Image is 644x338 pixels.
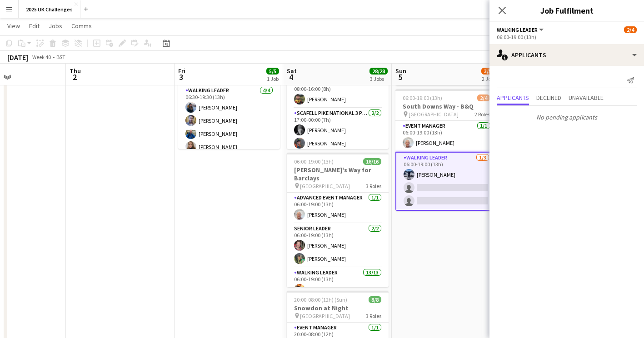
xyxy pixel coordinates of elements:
[266,68,279,75] span: 5/5
[536,94,561,101] span: Declined
[369,68,388,75] span: 28/28
[294,158,334,165] span: 06:00-19:00 (13h)
[294,296,347,303] span: 20:00-08:00 (12h) (Sun)
[489,44,644,66] div: Applicants
[287,304,389,312] h3: Snowdon at Night
[366,183,381,189] span: 3 Roles
[287,67,297,75] span: Sat
[489,109,644,125] p: No pending applicants
[366,313,381,319] span: 3 Roles
[285,72,297,82] span: 4
[481,68,494,75] span: 3/5
[287,224,389,268] app-card-role: Senior Leader2/206:00-19:00 (13h)[PERSON_NAME][PERSON_NAME]
[474,111,490,118] span: 2 Roles
[403,94,442,101] span: 06:00-19:00 (13h)
[497,34,637,40] div: 06:00-19:00 (13h)
[49,22,62,30] span: Jobs
[369,296,381,303] span: 8/8
[267,75,279,82] div: 1 Job
[370,75,387,82] div: 3 Jobs
[287,108,389,152] app-card-role: Scafell Pike National 3 Peaks Walking Leader2/217:00-00:00 (7h)[PERSON_NAME][PERSON_NAME]
[45,20,66,32] a: Jobs
[25,20,43,32] a: Edit
[287,153,389,287] app-job-card: 06:00-19:00 (13h)16/16[PERSON_NAME]'s Way for Barclays [GEOGRAPHIC_DATA]3 RolesAdvanced Event Man...
[19,0,80,18] button: 2025 UK Challenges
[29,22,40,30] span: Edit
[482,75,496,82] div: 2 Jobs
[489,5,644,16] h3: Job Fulfilment
[300,183,350,189] span: [GEOGRAPHIC_DATA]
[395,67,406,75] span: Sun
[395,102,497,110] h3: South Downs Way - B&Q
[177,72,185,82] span: 3
[7,22,20,30] span: View
[300,313,350,319] span: [GEOGRAPHIC_DATA]
[4,20,24,32] a: View
[71,22,92,30] span: Comms
[287,193,389,224] app-card-role: Advanced Event Manager1/106:00-19:00 (13h)[PERSON_NAME]
[30,54,53,60] span: Week 40
[477,94,490,101] span: 2/4
[569,94,604,101] span: Unavailable
[497,94,529,101] span: Applicants
[363,158,381,165] span: 16/16
[68,20,95,32] a: Comms
[178,67,185,75] span: Fri
[409,111,459,118] span: [GEOGRAPHIC_DATA]
[395,121,497,152] app-card-role: Event Manager1/106:00-19:00 (13h)[PERSON_NAME]
[395,152,497,211] app-card-role: Walking Leader1/306:00-19:00 (13h)[PERSON_NAME]
[70,67,81,75] span: Thu
[497,26,545,33] button: Walking Leader
[56,54,65,60] div: BST
[287,77,389,108] app-card-role: Event Manager1/108:00-16:00 (8h)[PERSON_NAME]
[394,72,406,82] span: 5
[7,53,28,62] div: [DATE]
[497,26,538,33] span: Walking Leader
[287,166,389,182] h3: [PERSON_NAME]'s Way for Barclays
[624,26,637,33] span: 2/4
[178,85,280,156] app-card-role: Walking Leader4/406:30-19:30 (13h)[PERSON_NAME][PERSON_NAME][PERSON_NAME][PERSON_NAME]
[68,72,81,82] span: 2
[395,89,497,211] app-job-card: 06:00-19:00 (13h)2/4South Downs Way - B&Q [GEOGRAPHIC_DATA]2 RolesEvent Manager1/106:00-19:00 (13...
